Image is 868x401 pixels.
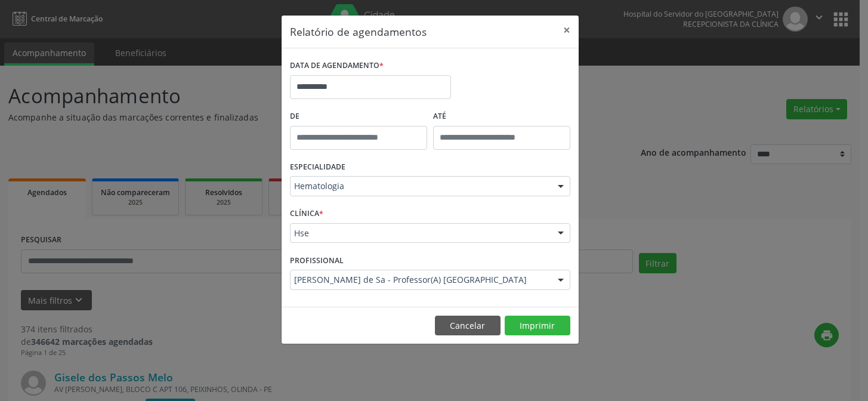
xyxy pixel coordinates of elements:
label: ESPECIALIDADE [290,158,345,177]
span: Hse [294,227,546,239]
label: DATA DE AGENDAMENTO [290,57,384,75]
label: PROFISSIONAL [290,251,344,270]
label: CLÍNICA [290,205,323,223]
button: Imprimir [505,316,570,336]
label: ATÉ [433,107,570,126]
h5: Relatório de agendamentos [290,24,427,39]
span: [PERSON_NAME] de Sa - Professor(A) [GEOGRAPHIC_DATA] [294,274,546,286]
button: Close [555,16,579,45]
label: De [290,107,427,126]
span: Hematologia [294,180,546,192]
button: Cancelar [435,316,501,336]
